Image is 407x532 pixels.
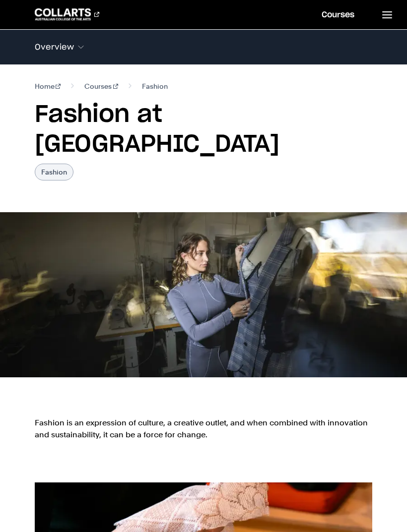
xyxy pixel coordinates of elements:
[35,417,373,441] p: Fashion is an expression of culture, a creative outlet, and when combined with innovation and sus...
[84,80,118,92] a: Courses
[142,80,168,92] span: Fashion
[35,8,99,20] div: Go to homepage
[35,100,373,160] h1: Fashion at [GEOGRAPHIC_DATA]
[35,37,373,58] button: Overview
[35,80,61,92] a: Home
[35,43,74,52] span: Overview
[35,164,73,180] p: Fashion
